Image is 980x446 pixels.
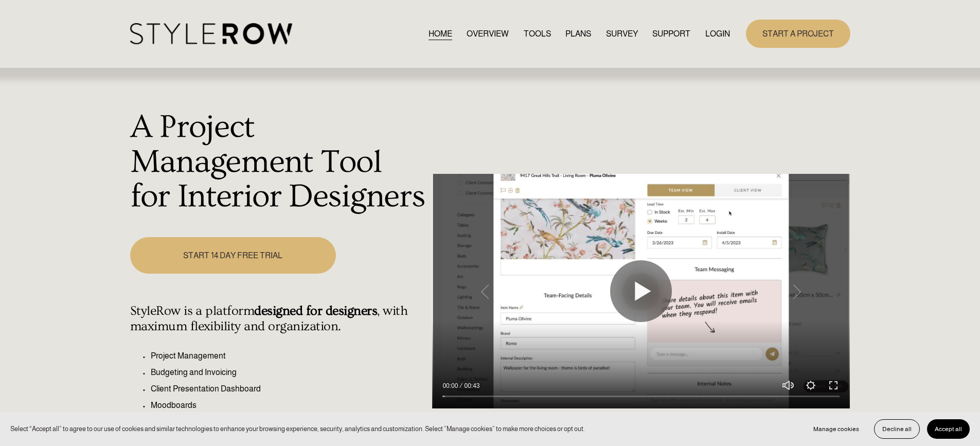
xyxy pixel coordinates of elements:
button: Play [610,260,672,322]
a: folder dropdown [652,27,690,41]
p: Budgeting and Invoicing [151,366,427,379]
p: Moodboards [151,399,427,412]
div: Current time [442,381,460,391]
p: Project Management [151,350,427,362]
a: START A PROJECT [746,20,850,48]
span: Decline all [882,425,912,433]
div: Duration [460,381,482,391]
h4: StyleRow is a platform , with maximum flexibility and organization. [130,304,427,334]
a: OVERVIEW [467,27,509,41]
a: START 14 DAY FREE TRIAL [130,237,336,274]
span: Manage cookies [813,425,859,433]
a: LOGIN [705,27,730,41]
span: Accept all [935,425,962,433]
a: TOOLS [524,27,551,41]
button: Accept all [927,419,970,439]
h1: A Project Management Tool for Interior Designers [130,110,427,215]
button: Decline all [874,419,920,439]
img: StyleRow [130,23,292,44]
a: HOME [429,27,452,41]
a: SURVEY [606,27,638,41]
span: SUPPORT [652,28,690,40]
button: Manage cookies [806,419,867,439]
p: Select “Accept all” to agree to our use of cookies and similar technologies to enhance your brows... [10,424,585,434]
a: PLANS [565,27,591,41]
strong: designed for designers [254,304,377,318]
input: Seek [442,393,840,400]
p: Client Presentation Dashboard [151,383,427,395]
